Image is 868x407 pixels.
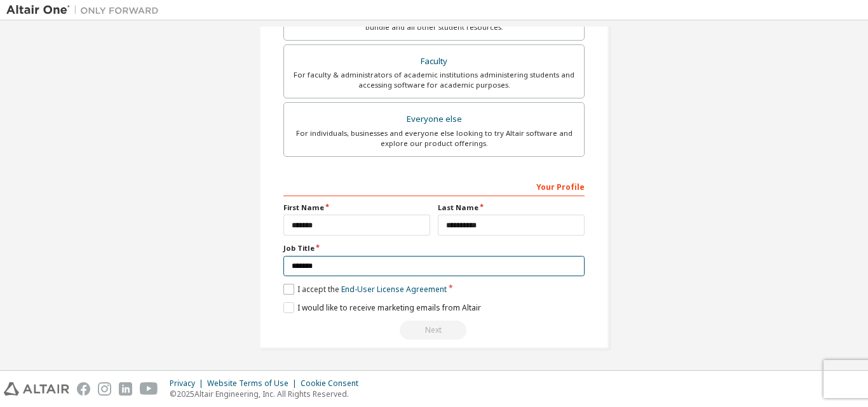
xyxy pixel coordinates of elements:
div: For faculty & administrators of academic institutions administering students and accessing softwa... [292,70,576,90]
label: Job Title [283,243,585,253]
label: I would like to receive marketing emails from Altair [283,302,481,313]
label: First Name [283,203,430,213]
label: I accept the [283,284,447,295]
div: Your Profile [283,176,585,196]
div: For individuals, businesses and everyone else looking to try Altair software and explore our prod... [292,128,576,149]
div: Everyone else [292,110,576,128]
div: Cookie Consent [301,378,366,389]
div: Read and acccept EULA to continue [283,321,585,340]
img: facebook.svg [77,382,90,396]
div: Website Terms of Use [207,378,301,389]
img: instagram.svg [98,382,111,396]
div: Privacy [170,378,207,389]
label: Last Name [438,203,585,213]
div: Faculty [292,53,576,70]
a: End-User License Agreement [341,284,447,295]
img: linkedin.svg [119,382,132,396]
img: youtube.svg [140,382,158,396]
img: altair_logo.svg [4,382,69,396]
img: Altair One [6,4,165,17]
p: © 2025 Altair Engineering, Inc. All Rights Reserved. [170,389,366,399]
